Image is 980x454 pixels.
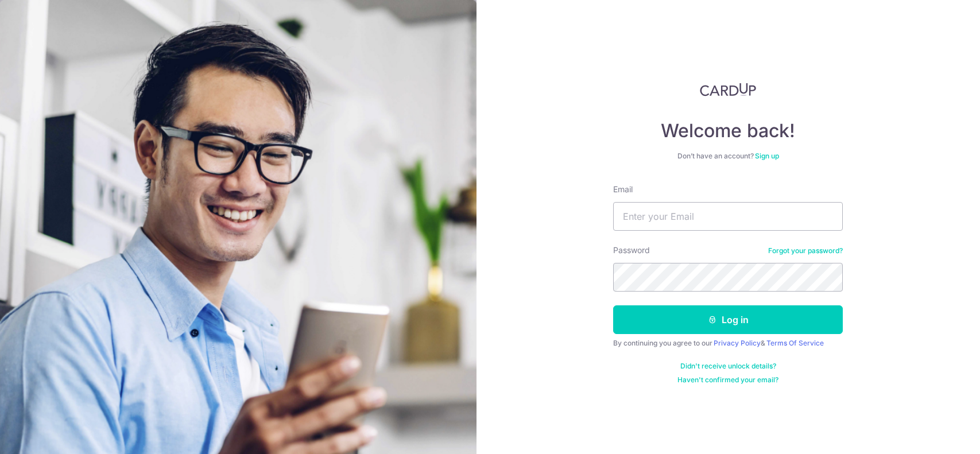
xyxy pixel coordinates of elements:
[768,246,843,255] a: Forgot your password?
[677,375,778,385] a: Haven't confirmed your email?
[613,119,843,142] h4: Welcome back!
[613,202,843,231] input: Enter your Email
[766,339,824,347] a: Terms Of Service
[613,245,650,256] label: Password
[680,362,776,371] a: Didn't receive unlock details?
[613,184,633,195] label: Email
[700,83,756,96] img: CardUp Logo
[755,152,779,160] a: Sign up
[613,305,843,334] button: Log in
[613,152,843,161] div: Don’t have an account?
[613,339,843,348] div: By continuing you agree to our &
[714,339,761,347] a: Privacy Policy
